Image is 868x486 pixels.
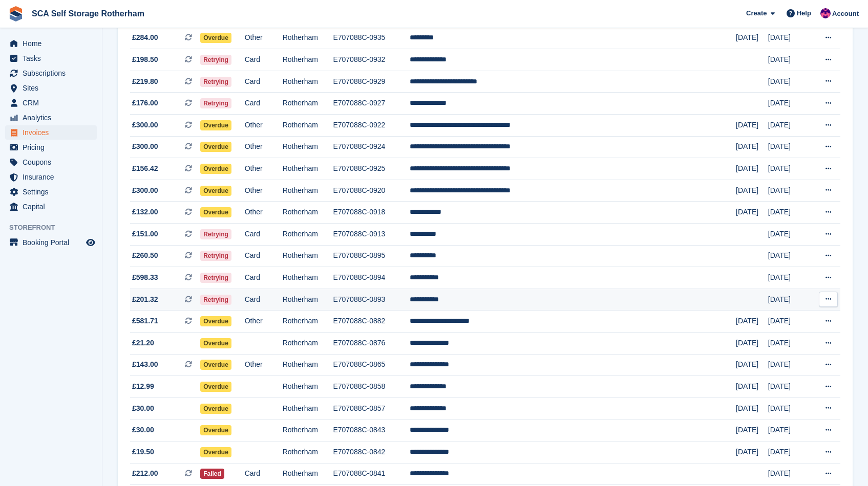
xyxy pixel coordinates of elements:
[736,311,768,333] td: [DATE]
[736,376,768,398] td: [DATE]
[5,51,97,65] a: menu
[768,463,810,485] td: [DATE]
[283,332,333,354] td: Rotherham
[245,267,283,289] td: Card
[245,245,283,267] td: Card
[283,224,333,246] td: Rotherham
[245,202,283,224] td: Other
[5,185,97,199] a: menu
[200,98,231,108] span: Retrying
[283,115,333,137] td: Rotherham
[768,202,810,224] td: [DATE]
[736,332,768,354] td: [DATE]
[245,224,283,246] td: Card
[333,136,410,158] td: E707088C-0924
[768,224,810,246] td: [DATE]
[200,316,231,326] span: Overdue
[200,207,231,217] span: Overdue
[23,185,84,199] span: Settings
[768,354,810,376] td: [DATE]
[132,294,158,305] span: £201.32
[200,404,231,414] span: Overdue
[283,93,333,115] td: Rotherham
[132,468,158,479] span: £212.00
[283,419,333,441] td: Rotherham
[200,295,231,305] span: Retrying
[283,71,333,93] td: Rotherham
[200,33,231,43] span: Overdue
[333,224,410,246] td: E707088C-0913
[736,419,768,441] td: [DATE]
[820,8,831,18] img: Sam Chapman
[333,463,410,485] td: E707088C-0841
[245,158,283,180] td: Other
[5,140,97,154] a: menu
[132,185,158,196] span: £300.00
[200,251,231,261] span: Retrying
[736,180,768,202] td: [DATE]
[736,158,768,180] td: [DATE]
[283,376,333,398] td: Rotherham
[333,115,410,137] td: E707088C-0922
[768,27,810,49] td: [DATE]
[245,27,283,49] td: Other
[132,141,158,152] span: £300.00
[132,229,158,239] span: £151.00
[200,447,231,457] span: Overdue
[736,397,768,419] td: [DATE]
[283,158,333,180] td: Rotherham
[333,332,410,354] td: E707088C-0876
[283,354,333,376] td: Rotherham
[245,115,283,137] td: Other
[23,51,84,65] span: Tasks
[23,125,84,140] span: Invoices
[768,311,810,333] td: [DATE]
[333,354,410,376] td: E707088C-0865
[23,66,84,80] span: Subscriptions
[333,71,410,93] td: E707088C-0929
[245,311,283,333] td: Other
[333,245,410,267] td: E707088C-0895
[132,207,158,217] span: £132.00
[768,332,810,354] td: [DATE]
[736,441,768,463] td: [DATE]
[333,376,410,398] td: E707088C-0858
[200,142,231,152] span: Overdue
[5,66,97,80] a: menu
[333,311,410,333] td: E707088C-0882
[28,5,149,22] a: SCA Self Storage Rotherham
[736,202,768,224] td: [DATE]
[283,27,333,49] td: Rotherham
[200,120,231,130] span: Overdue
[132,338,154,348] span: £21.20
[768,49,810,71] td: [DATE]
[245,136,283,158] td: Other
[768,180,810,202] td: [DATE]
[5,81,97,95] a: menu
[132,316,158,326] span: £581.71
[9,223,102,233] span: Storefront
[200,360,231,370] span: Overdue
[23,235,84,250] span: Booking Portal
[132,163,158,174] span: £156.42
[283,397,333,419] td: Rotherham
[333,49,410,71] td: E707088C-0932
[333,441,410,463] td: E707088C-0842
[5,155,97,169] a: menu
[333,289,410,311] td: E707088C-0893
[200,469,224,479] span: Failed
[283,245,333,267] td: Rotherham
[132,425,154,435] span: £30.00
[768,376,810,398] td: [DATE]
[23,200,84,214] span: Capital
[768,397,810,419] td: [DATE]
[5,170,97,184] a: menu
[333,397,410,419] td: E707088C-0857
[23,81,84,95] span: Sites
[132,54,158,65] span: £198.50
[283,267,333,289] td: Rotherham
[333,267,410,289] td: E707088C-0894
[23,155,84,169] span: Coupons
[768,158,810,180] td: [DATE]
[746,8,767,18] span: Create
